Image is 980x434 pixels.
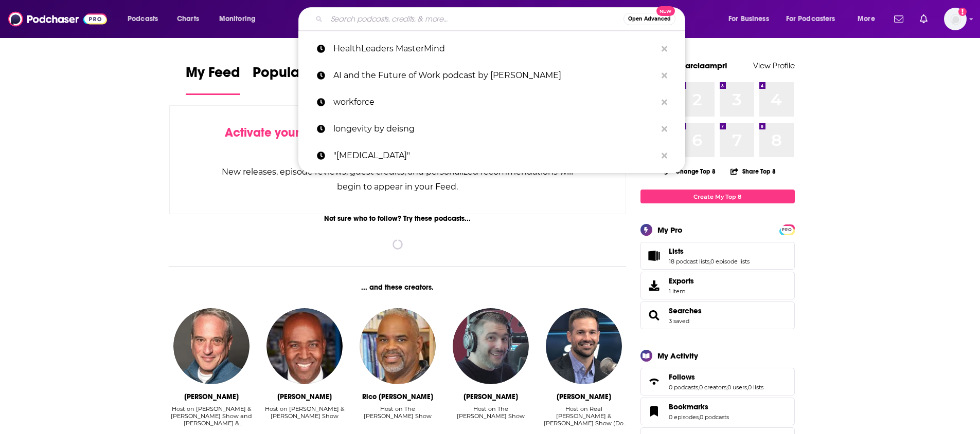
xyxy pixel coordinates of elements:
[781,226,793,234] span: PRO
[786,12,835,26] span: For Podcasters
[644,404,665,419] a: Bookmarks
[298,142,685,169] a: "[MEDICAL_DATA]"
[355,405,440,427] div: Host on The Valenti Show
[298,89,685,116] a: workforce
[262,405,347,420] div: Host on [PERSON_NAME] & [PERSON_NAME] Show
[669,384,698,391] a: 0 podcasts
[546,308,622,384] img: Justin Bourne
[658,165,722,178] button: Change Top 8
[753,61,795,70] a: View Profile
[623,13,675,25] button: Open AdvancedNew
[541,405,626,427] div: Host on Real Kyper & Bourne, Marek Show (Do Not Use), and Backhand Shelf
[669,258,709,265] a: 18 podcast lists
[698,384,699,391] span: ,
[221,164,575,194] div: New releases, episode reviews, guest credits, and personalized recommendations will begin to appe...
[644,249,665,263] a: Lists
[779,11,850,27] button: open menu
[253,64,340,95] a: Popular Feed
[850,11,888,27] button: open menu
[557,392,611,401] div: Justin Bourne
[177,12,199,26] span: Charts
[730,161,776,181] button: Share Top 8
[169,405,254,427] div: Host on [PERSON_NAME] & [PERSON_NAME] Show and [PERSON_NAME] & [PERSON_NAME] Show
[173,308,250,384] img: Dan Bernstein
[221,125,575,155] div: by following Podcasts, Creators, Lists, and other Users!
[253,64,340,87] span: Popular Feed
[916,10,932,28] a: Show notifications dropdown
[669,276,694,286] span: Exports
[657,225,683,235] div: My Pro
[120,11,171,27] button: open menu
[699,384,726,391] a: 0 creators
[184,392,239,401] div: Dan Bernstein
[858,12,875,26] span: More
[8,9,107,29] img: Podchaser - Follow, Share and Rate Podcasts
[669,413,699,421] a: 0 episodes
[333,116,656,142] p: longevity by deisng
[669,288,694,295] span: 1 item
[699,413,700,421] span: ,
[669,247,750,256] a: Lists
[225,125,330,140] span: Activate your Feed
[656,6,675,16] span: New
[669,247,684,256] span: Lists
[266,308,343,384] img: Marshall Harris
[186,64,240,95] a: My Feed
[657,351,698,361] div: My Activity
[640,190,795,203] a: Create My Top 8
[360,308,436,384] img: Rico Beard
[890,10,907,28] a: Show notifications dropdown
[669,402,729,411] a: Bookmarks
[541,405,626,427] div: Host on Real [PERSON_NAME] & [PERSON_NAME] Show (Do Not Use), and Backhand Shelf
[219,12,256,26] span: Monitoring
[709,258,710,265] span: ,
[669,372,695,382] span: Follows
[700,413,729,421] a: 0 podcasts
[747,384,748,391] span: ,
[169,405,254,427] div: Host on Rahimi, Harris & Grote Show and Rahimi & Harris Show
[640,368,795,395] span: Follows
[781,225,793,233] a: PRO
[464,392,518,401] div: Mike Valenti
[186,64,240,87] span: My Feed
[640,301,795,329] span: Searches
[169,283,627,292] div: ... and these creators.
[644,308,665,323] a: Searches
[277,392,332,401] div: Marshall Harris
[298,116,685,142] a: longevity by deisng
[298,62,685,89] a: AI and the Future of Work podcast by [PERSON_NAME]
[958,8,967,16] svg: Add a profile image
[721,11,782,27] button: open menu
[640,272,795,299] a: Exports
[726,384,727,391] span: ,
[669,306,702,315] a: Searches
[669,402,708,411] span: Bookmarks
[644,278,665,293] span: Exports
[748,384,763,391] a: 0 lists
[212,11,269,27] button: open menu
[170,11,205,27] a: Charts
[327,11,623,27] input: Search podcasts, credits, & more...
[308,7,695,31] div: Search podcasts, credits, & more...
[453,308,529,384] img: Mike Valenti
[333,142,656,169] p: "radiology"
[333,62,656,89] p: AI and the Future of Work podcast by Dan Turchin
[628,16,671,22] span: Open Advanced
[640,242,795,270] span: Lists
[710,258,750,265] a: 0 episode lists
[944,8,967,30] button: Show profile menu
[333,89,656,116] p: workforce
[362,392,433,401] div: Rico Beard
[298,35,685,62] a: HealthLeaders MasterMind
[448,405,533,427] div: Host on The Valenti Show
[355,405,440,420] div: Host on The [PERSON_NAME] Show
[727,384,747,391] a: 0 users
[262,405,347,427] div: Host on Rahimi, Harris & Grote Show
